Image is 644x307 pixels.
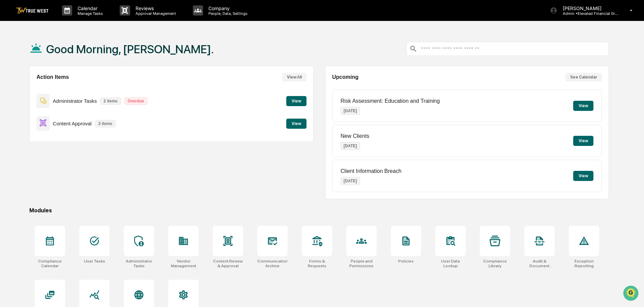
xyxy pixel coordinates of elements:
[524,259,555,268] div: Audit & Document Logs
[7,103,18,114] img: Tammy Steffen
[4,148,45,160] a: 🔎Data Lookup
[7,85,18,96] img: Tammy Steffen
[46,42,214,56] h1: Good Morning, [PERSON_NAME].
[130,5,179,11] p: Reviews
[130,11,179,16] p: Approval Management
[14,52,26,64] img: 8933085812038_c878075ebb4cc5468115_72.jpg
[30,58,93,64] div: We're available if you need us!
[286,119,306,129] button: View
[35,259,65,268] div: Compliance Calendar
[341,133,369,139] p: New Clients
[60,110,74,115] span: [DATE]
[84,259,105,264] div: User Tasks
[60,92,74,97] span: [DATE]
[36,74,69,80] h2: Action Items
[13,138,43,145] span: Preclearance
[4,135,46,147] a: 🖐️Preclearance
[257,259,288,268] div: Communications Archive
[286,97,306,104] a: View
[435,259,466,268] div: User Data Lookup
[72,11,106,16] p: Manage Tasks
[124,97,148,105] p: Overdue
[341,107,360,115] p: [DATE]
[67,167,82,172] span: Pylon
[341,177,360,185] p: [DATE]
[49,139,54,144] div: 🗄️
[16,7,49,14] img: logo
[569,259,599,268] div: Exception Reporting
[115,54,123,62] button: Start new chat
[105,73,123,82] button: See all
[168,259,199,268] div: Vendor Management
[100,97,121,105] p: 2 items
[346,259,377,268] div: People and Permissions
[124,259,154,268] div: Administrator Tasks
[398,259,414,264] div: Policies
[286,96,306,106] button: View
[7,139,12,144] div: 🖐️
[53,121,92,126] p: Content Approval
[72,5,106,11] p: Calendar
[95,120,116,127] p: 2 items
[213,259,243,268] div: Content Review & Approval
[7,14,123,25] p: How can we help?
[622,285,641,303] iframe: Open customer support
[13,151,42,157] span: Data Lookup
[565,73,602,82] button: See Calendar
[573,101,593,111] button: View
[302,259,332,268] div: Forms & Requests
[286,120,306,126] a: View
[557,11,620,16] p: Admin • Elevated Financial Group
[46,135,86,147] a: 🗄️Attestations
[29,207,609,214] div: Modules
[21,92,55,97] span: [PERSON_NAME]
[56,92,58,97] span: •
[573,171,593,181] button: View
[557,5,620,11] p: [PERSON_NAME]
[7,75,45,80] div: Past conversations
[7,52,19,64] img: 1746055101610-c473b297-6a78-478c-a979-82029cc54cd1
[282,73,306,82] button: View All
[203,5,251,11] p: Company
[480,259,510,268] div: Compliance Library
[56,138,84,145] span: Attestations
[53,98,97,104] p: Administrator Tasks
[341,98,440,104] p: Risk Assessment: Education and Training
[56,110,58,115] span: •
[203,11,251,16] p: People, Data, Settings
[48,167,82,172] a: Powered byPylon
[332,74,358,80] h2: Upcoming
[341,142,360,150] p: [DATE]
[341,168,402,174] p: Client Information Breach
[7,151,12,157] div: 🔎
[30,52,111,58] div: Start new chat
[573,136,593,146] button: View
[21,110,55,115] span: [PERSON_NAME]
